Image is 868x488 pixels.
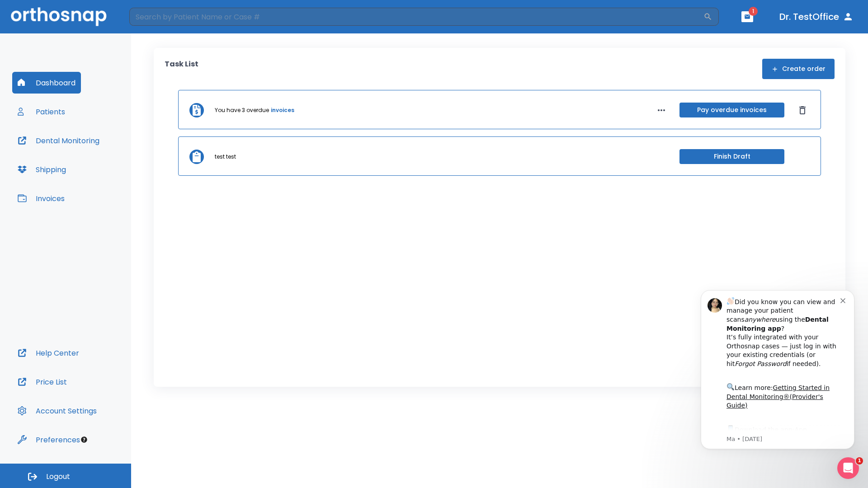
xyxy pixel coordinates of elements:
[46,472,70,482] span: Logout
[12,72,81,94] button: Dashboard
[11,7,107,26] img: Orthosnap
[679,103,784,117] button: Pay overdue invoices
[12,101,71,122] button: Patients
[837,457,859,479] iframe: Intercom live chat
[762,59,835,79] button: Create order
[679,149,784,164] button: Finish Draft
[856,457,863,465] span: 1
[12,130,105,151] button: Dental Monitoring
[153,19,160,27] button: Dismiss notification
[749,7,758,16] span: 1
[215,106,269,114] p: You have 3 overdue
[39,159,153,167] p: Message from Ma, sent 2w ago
[12,188,70,209] button: Invoices
[12,371,72,393] button: Price List
[129,8,703,26] input: Search by Patient Name or Case #
[687,277,868,464] iframe: Intercom notifications message
[271,106,294,114] a: invoices
[12,159,71,180] button: Shipping
[80,436,88,444] div: Tooltip anchor
[39,150,120,166] a: App Store
[165,59,198,79] p: Task List
[795,103,810,117] button: Dismiss
[215,153,236,161] p: test test
[776,9,857,25] button: Dr. TestOffice
[12,429,85,450] button: Preferences
[12,342,85,364] button: Help Center
[39,147,153,193] div: Download the app: | ​ Let us know if you need help getting started!
[12,400,102,422] button: Account Settings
